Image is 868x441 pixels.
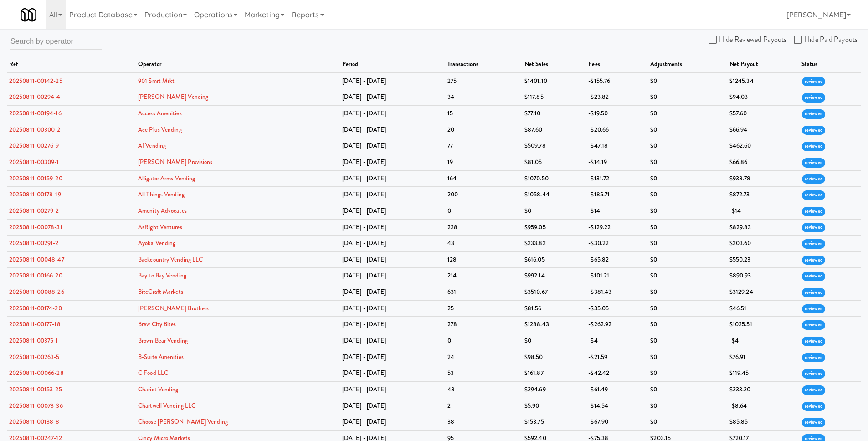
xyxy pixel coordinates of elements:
[586,89,648,106] td: -$23.82
[138,353,184,361] a: B-Suite Amenities
[586,219,648,236] td: -$129.22
[648,219,727,236] td: $0
[9,401,63,410] a: 20250811-00073-36
[9,287,64,296] a: 20250811-00088-26
[586,398,648,414] td: -$14.54
[802,142,825,151] span: reviewed
[340,154,445,170] td: [DATE] - [DATE]
[9,320,61,328] a: 20250811-00177-18
[586,105,648,122] td: -$19.50
[727,251,799,268] td: $550.23
[648,170,727,187] td: $0
[727,105,799,122] td: $57.60
[445,317,522,333] td: 278
[648,122,727,138] td: $0
[340,398,445,414] td: [DATE] - [DATE]
[9,125,61,134] a: 20250811-00300-2
[9,417,60,426] a: 20250811-00138-8
[9,174,62,183] a: 20250811-00159-20
[340,333,445,349] td: [DATE] - [DATE]
[727,203,799,219] td: -$14
[586,365,648,382] td: -$42.42
[727,317,799,333] td: $1025.51
[138,255,203,264] a: Backcountry Vending LLC
[340,349,445,365] td: [DATE] - [DATE]
[445,251,522,268] td: 128
[7,56,136,73] th: ref
[522,89,586,106] td: $117.85
[138,125,182,134] a: Ace Plus Vending
[445,268,522,284] td: 214
[138,369,168,377] a: C Food LLC
[586,317,648,333] td: -$262.92
[586,414,648,431] td: -$67.90
[586,122,648,138] td: -$20.66
[138,336,188,345] a: Brown Bear Vending
[522,251,586,268] td: $616.05
[586,170,648,187] td: -$131.72
[10,33,102,50] input: Search by operator
[586,333,648,349] td: -$4
[522,268,586,284] td: $992.14
[445,56,522,73] th: transactions
[522,219,586,236] td: $959.05
[802,190,825,200] span: reviewed
[586,349,648,365] td: -$21.59
[340,284,445,301] td: [DATE] - [DATE]
[648,284,727,301] td: $0
[727,73,799,89] td: $1245.34
[802,93,825,103] span: reviewed
[727,219,799,236] td: $829.83
[138,401,195,410] a: Chartwell Vending LLC
[802,353,825,363] span: reviewed
[802,158,825,168] span: reviewed
[340,382,445,398] td: [DATE] - [DATE]
[21,7,36,23] img: Micromart
[445,219,522,236] td: 228
[727,284,799,301] td: $3129.24
[802,109,825,119] span: reviewed
[648,73,727,89] td: $0
[445,300,522,317] td: 25
[340,138,445,154] td: [DATE] - [DATE]
[138,223,182,231] a: AsRight Ventures
[648,333,727,349] td: $0
[9,255,64,264] a: 20250811-00048-47
[648,317,727,333] td: $0
[340,317,445,333] td: [DATE] - [DATE]
[522,398,586,414] td: $5.90
[648,365,727,382] td: $0
[138,141,166,150] a: AI Vending
[522,154,586,170] td: $81.05
[727,154,799,170] td: $66.86
[802,369,825,379] span: reviewed
[445,333,522,349] td: 0
[648,105,727,122] td: $0
[727,236,799,252] td: $203.60
[727,365,799,382] td: $119.45
[445,89,522,106] td: 34
[648,349,727,365] td: $0
[9,109,62,118] a: 20250811-00194-16
[138,206,187,215] a: Amenity Advocates
[138,320,176,328] a: Brew City Bites
[522,138,586,154] td: $509.78
[522,284,586,301] td: $3510.67
[648,236,727,252] td: $0
[9,158,59,166] a: 20250811-00309-1
[9,385,62,394] a: 20250811-00153-25
[727,138,799,154] td: $462.60
[340,73,445,89] td: [DATE] - [DATE]
[340,105,445,122] td: [DATE] - [DATE]
[522,73,586,89] td: $1401.10
[727,414,799,431] td: $85.85
[727,170,799,187] td: $938.78
[802,288,825,297] span: reviewed
[340,219,445,236] td: [DATE] - [DATE]
[648,382,727,398] td: $0
[138,92,208,101] a: [PERSON_NAME] Vending
[586,138,648,154] td: -$47.18
[727,300,799,317] td: $46.51
[445,122,522,138] td: 20
[9,369,64,377] a: 20250811-00066-28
